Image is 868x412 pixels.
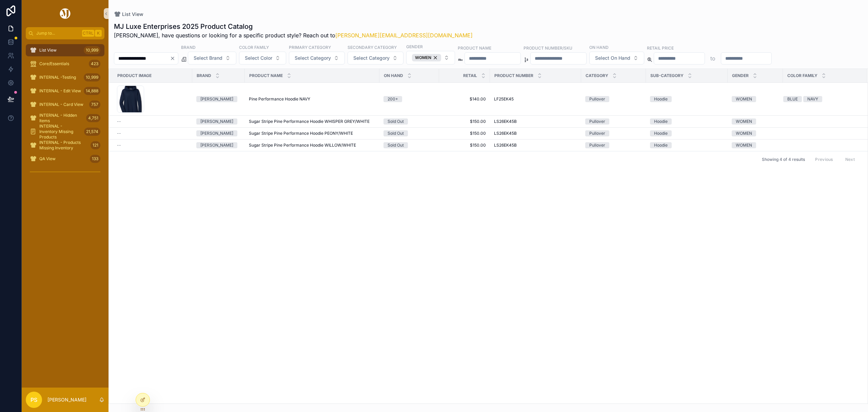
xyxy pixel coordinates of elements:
[443,131,486,136] a: $150.00
[89,60,100,68] div: 423
[348,44,397,50] label: Secondary Category
[524,45,572,51] label: Product Number/SKU
[650,130,724,136] a: Hoodie
[494,119,577,124] a: LS26EK45B
[200,130,233,136] div: [PERSON_NAME]
[353,55,390,61] span: Select Category
[39,61,69,67] span: Core/Essentials
[26,153,104,165] a: QA View133
[39,140,88,151] span: INTERNAL - Products Missing Inventory
[117,119,188,124] a: --
[114,31,473,39] span: [PERSON_NAME], have questions or looking for a specific product style? Reach out to
[654,130,668,136] div: Hoodie
[26,85,104,97] a: INTERNAL - Edit View14,888
[249,131,375,136] a: Sugar Stripe Pine Performance Hoodie PEONY/WHITE
[86,114,100,122] div: 4,751
[762,157,805,162] span: Showing 4 of 4 results
[239,44,269,50] label: Color Family
[736,142,752,148] div: WOMEN
[196,96,241,102] a: [PERSON_NAME]
[443,119,486,124] span: $150.00
[196,142,241,148] a: [PERSON_NAME]
[39,48,57,53] span: List View
[22,39,108,186] div: scrollable content
[26,139,104,151] a: INTERNAL - Products Missing Inventory121
[117,143,188,148] a: --
[383,142,435,148] a: Sold Out
[39,156,56,162] span: QA View
[732,142,779,148] a: WOMEN
[585,118,642,125] a: Pullover
[249,143,356,148] span: Sugar Stripe Pine Performance Hoodie WILLOW/WHITE
[84,46,100,54] div: 10,999
[388,118,404,125] div: Sold Out
[443,143,486,148] a: $150.00
[650,142,724,148] a: Hoodie
[384,73,403,78] span: On Hand
[200,118,233,125] div: [PERSON_NAME]
[494,73,533,78] span: Product Number
[117,131,121,136] span: --
[654,96,668,102] div: Hoodie
[494,96,514,102] span: LF25EK45
[383,118,435,125] a: Sold Out
[732,96,779,102] a: WOMEN
[170,56,178,61] button: Clear
[494,131,577,136] a: LS26EK45B
[589,44,609,50] label: On Hand
[197,73,211,78] span: Brand
[26,112,104,124] a: INTERNAL - Hidden Items4,751
[388,130,404,136] div: Sold Out
[494,131,517,136] span: LS26EK45B
[585,130,642,136] a: Pullover
[736,130,752,136] div: WOMEN
[732,73,749,78] span: Gender
[196,130,241,136] a: [PERSON_NAME]
[383,96,435,102] a: 200+
[194,55,222,61] span: Select Brand
[494,143,517,148] span: LS26EK45B
[249,96,375,102] a: Pine Performance Hoodie NAVY
[589,142,605,148] div: Pullover
[494,96,577,102] a: LF25EK45
[654,142,668,148] div: Hoodie
[463,73,477,78] span: Retail
[289,52,345,64] button: Select Button
[783,96,859,102] a: BLUENAVY
[458,45,491,51] label: Product Name
[585,142,642,148] a: Pullover
[406,51,455,64] button: Select Button
[650,118,724,125] a: Hoodie
[443,96,486,102] a: $140.00
[249,119,375,124] a: Sugar Stripe Pine Performance Hoodie WHISPER GREY/WHITE
[412,54,441,61] button: Unselect WOMEN
[412,54,441,61] div: WOMEN
[249,73,283,78] span: Product Name
[736,118,752,125] div: WOMEN
[383,130,435,136] a: Sold Out
[595,55,630,61] span: Select On Hand
[589,96,605,102] div: Pullover
[26,27,104,39] button: Jump to...CtrlK
[59,8,72,19] img: App logo
[47,396,86,403] p: [PERSON_NAME]
[39,102,83,107] span: INTERNAL - Card View
[84,73,100,81] div: 10,999
[26,58,104,70] a: Core/Essentials423
[188,52,236,64] button: Select Button
[807,96,818,102] div: NAVY
[39,124,81,140] span: INTERNAL - Inventory Missing Products
[117,119,121,124] span: --
[732,118,779,125] a: WOMEN
[122,11,143,18] span: List View
[96,31,101,36] span: K
[348,52,403,64] button: Select Button
[39,88,81,94] span: INTERNAL - Edit View
[114,22,473,31] h1: MJ Luxe Enterprises 2025 Product Catalog
[249,119,370,124] span: Sugar Stripe Pine Performance Hoodie WHISPER GREY/WHITE
[736,96,752,102] div: WOMEN
[710,54,715,62] p: to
